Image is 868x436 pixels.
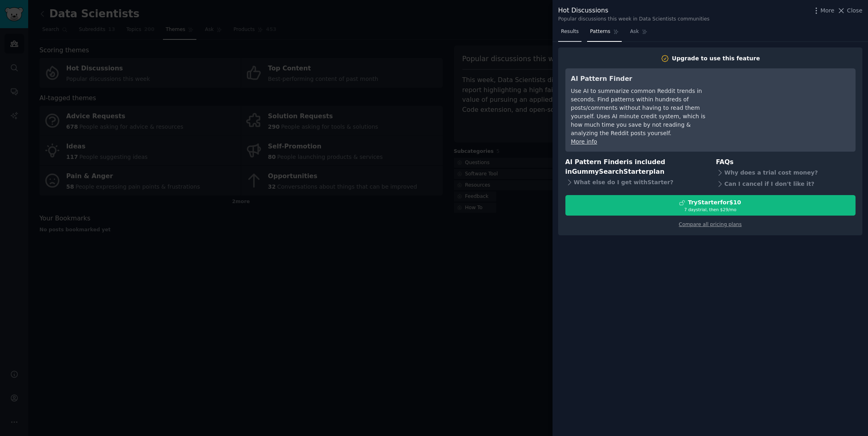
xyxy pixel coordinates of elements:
h3: AI Pattern Finder is included in plan [565,157,705,177]
div: Hot Discussions [558,6,709,16]
a: More info [571,138,597,145]
span: Results [561,28,579,35]
div: Why does a trial cost money? [716,167,856,178]
div: 7 days trial, then $ 29 /mo [566,207,855,212]
div: Can I cancel if I don't like it? [716,178,856,189]
a: Results [558,25,581,42]
div: Popular discussions this week in Data Scientists communities [558,16,709,23]
span: GummySearch Starter [572,168,649,175]
div: Try Starter for $10 [688,198,741,207]
button: Close [837,6,862,15]
h3: FAQs [716,157,856,167]
span: Patterns [590,28,610,35]
a: Compare all pricing plans [679,222,742,227]
iframe: YouTube video player [729,74,850,134]
div: Upgrade to use this feature [672,54,760,63]
a: Patterns [587,25,621,42]
button: TryStarterfor$107 daystrial, then $29/mo [565,195,856,216]
button: More [812,6,835,15]
h3: AI Pattern Finder [571,74,718,84]
div: Use AI to summarize common Reddit trends in seconds. Find patterns within hundreds of posts/comme... [571,87,718,138]
a: Ask [627,25,650,42]
span: More [821,6,835,15]
span: Close [847,6,862,15]
div: What else do I get with Starter ? [565,177,705,188]
span: Ask [630,28,639,35]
